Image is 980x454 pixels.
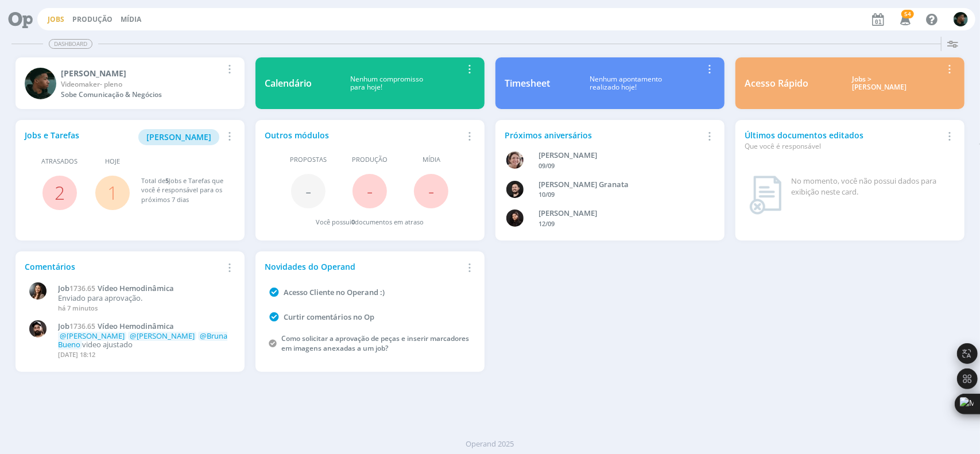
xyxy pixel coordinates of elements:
a: [PERSON_NAME] [138,131,219,142]
div: Bruno Corralo Granata [539,179,700,191]
div: Jobs e Tarefas [25,129,222,145]
span: Produção [352,155,388,165]
span: 10/09 [539,190,555,199]
span: Vídeo Hemodinâmica [98,321,174,331]
span: 54 [901,10,914,18]
span: - [367,179,373,203]
a: TimesheetNenhum apontamentorealizado hoje! [495,57,725,109]
span: 09/09 [539,161,555,170]
span: Hoje [105,157,120,166]
a: 2 [55,180,65,205]
div: Comentários [25,261,222,273]
a: Produção [72,14,113,24]
span: Atrasados [41,157,78,166]
div: Próximos aniversários [505,129,702,141]
span: - [428,179,434,203]
span: 5 [165,176,169,185]
button: Mídia [117,15,145,24]
a: Como solicitar a aprovação de peças e inserir marcadores em imagens anexadas a um job? [281,333,469,353]
div: Nenhum apontamento realizado hoje! [550,75,702,92]
button: Produção [69,15,116,24]
div: Novidades do Operand [265,261,462,273]
img: K [25,68,56,99]
div: Luana da Silva de Andrade [539,208,700,219]
div: Calendário [265,76,312,90]
a: Job1736.65Vídeo Hemodinâmica [58,284,230,293]
img: A [506,152,524,169]
p: video ajustado [58,332,230,350]
span: Vídeo Hemodinâmica [98,283,174,293]
div: Jobs > [PERSON_NAME] [817,75,942,92]
span: Propostas [290,155,327,165]
div: Que você é responsável [745,141,942,152]
img: B [29,320,47,337]
img: B [29,282,47,300]
span: há 7 minutos [58,304,98,312]
a: Jobs [48,14,64,24]
span: @[PERSON_NAME] [60,331,125,341]
div: Timesheet [505,76,550,90]
div: No momento, você não possui dados para exibição neste card. [791,176,951,198]
span: 12/09 [539,219,555,228]
a: Job1736.65Vídeo Hemodinâmica [58,322,230,331]
div: Outros módulos [265,129,462,141]
div: Últimos documentos editados [745,129,942,152]
a: K[PERSON_NAME]Videomaker- plenoSobe Comunicação & Negócios [16,57,245,109]
div: Acesso Rápido [745,76,808,90]
span: Dashboard [49,39,92,49]
a: 1 [107,180,118,205]
button: 54 [893,9,916,30]
span: Mídia [423,155,440,165]
a: Mídia [121,14,141,24]
span: 1736.65 [69,284,95,293]
button: [PERSON_NAME] [138,129,219,145]
p: Enviado para aprovação. [58,294,230,303]
img: K [954,12,968,26]
img: L [506,209,524,227]
button: K [953,9,969,29]
span: @Bruna Bueno [58,331,227,350]
div: Você possui documentos em atraso [316,218,424,227]
img: dashboard_not_found.png [749,176,782,215]
div: Total de Jobs e Tarefas que você é responsável para os próximos 7 dias [141,176,224,205]
span: @[PERSON_NAME] [130,331,195,341]
span: 0 [351,218,355,226]
button: Jobs [44,15,68,24]
img: B [506,181,524,198]
a: Curtir comentários no Op [284,312,374,322]
a: Acesso Cliente no Operand :) [284,287,385,297]
div: Nenhum compromisso para hoje! [312,75,462,92]
span: 1736.65 [69,321,95,331]
span: [PERSON_NAME] [146,131,211,142]
span: - [305,179,311,203]
span: [DATE] 18:12 [58,350,95,359]
div: Aline Beatriz Jackisch [539,150,700,161]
